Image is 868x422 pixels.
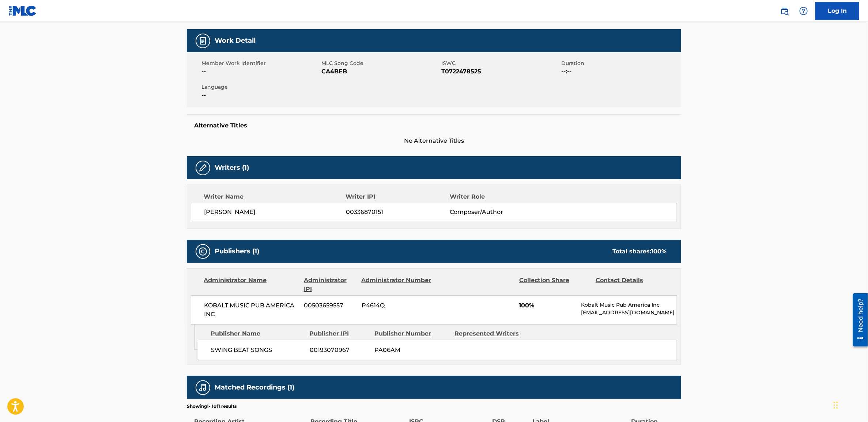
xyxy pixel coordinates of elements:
iframe: Resource Center [848,290,868,349]
div: Administrator Number [361,276,432,294]
div: Publisher IPI [309,329,369,338]
h5: Matched Recordings (1) [215,383,294,392]
span: 100% [519,301,576,310]
span: -- [201,91,320,100]
div: Represented Writers [454,329,529,338]
img: help [799,7,808,15]
span: ISWC [441,60,559,67]
a: Log In [815,2,859,20]
img: search [780,7,789,15]
span: P4614Q [362,301,433,310]
span: Language [201,83,320,91]
span: Composer/Author [450,208,544,216]
img: Matched Recordings [199,383,207,392]
span: -- [201,67,320,76]
span: 00193070967 [310,346,369,354]
div: Help [796,4,811,18]
span: No Alternative Titles [187,137,681,145]
span: [PERSON_NAME] [204,208,346,216]
span: CA4BEB [321,67,439,76]
h5: Writers (1) [215,164,249,172]
div: Writer Name [204,192,346,201]
h5: Alternative Titles [194,122,674,129]
a: Public Search [777,4,792,18]
div: Contact Details [596,276,667,294]
span: KOBALT MUSIC PUB AMERICA INC [204,301,299,319]
span: --:-- [561,67,679,76]
div: Writer Role [450,192,544,201]
div: Collection Share [519,276,590,294]
img: MLC Logo [9,5,37,16]
span: Duration [561,60,679,67]
p: Kobalt Music Pub America Inc [581,301,677,309]
div: Administrator Name [204,276,298,294]
h5: Publishers (1) [215,247,259,256]
span: T0722478525 [441,67,559,76]
img: Writers [199,164,207,172]
img: Work Detail [199,37,207,45]
div: Administrator IPI [304,276,356,294]
span: 100 % [651,248,667,255]
div: Publisher Number [374,329,449,338]
span: MLC Song Code [321,60,439,67]
div: Drag [834,394,838,416]
span: Member Work Identifier [201,60,320,67]
div: Total shares: [612,247,667,256]
h5: Work Detail [215,37,256,45]
img: Publishers [199,247,207,256]
span: 00336870151 [346,208,450,216]
span: PA06AM [374,346,449,354]
div: Writer IPI [346,192,450,201]
iframe: Chat Widget [831,387,868,422]
span: 00503659557 [304,301,356,310]
p: Showing 1 - 1 of 1 results [187,403,237,410]
div: Publisher Name [211,329,304,338]
span: SWING BEAT SONGS [211,346,304,354]
p: [EMAIL_ADDRESS][DOMAIN_NAME] [581,309,677,316]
